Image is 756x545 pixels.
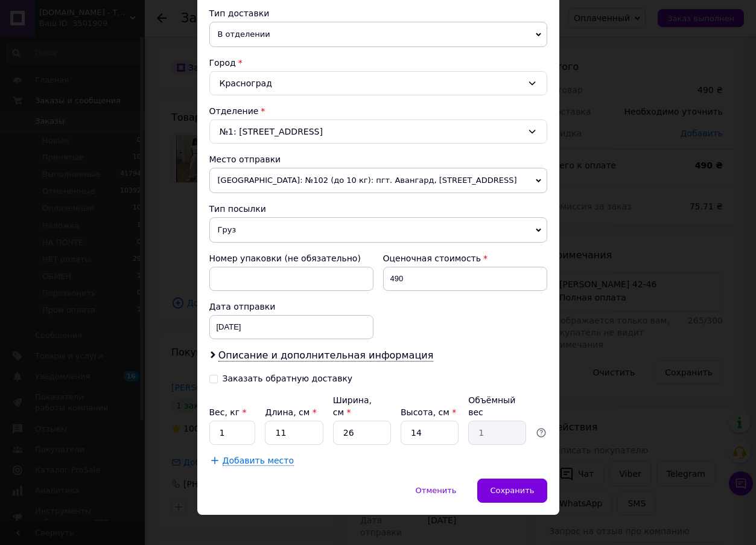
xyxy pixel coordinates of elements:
[416,486,457,495] span: Отменить
[209,168,547,193] span: [GEOGRAPHIC_DATA]: №102 (до 10 кг): пгт. Авангард, [STREET_ADDRESS]
[218,349,434,362] span: Описание и дополнительная информация
[209,155,281,164] span: Место отправки
[209,204,266,214] span: Тип посылки
[223,374,353,384] div: Заказать обратную доставку
[209,120,547,144] div: №1: [STREET_ADDRESS]
[209,301,373,313] div: Дата отправки
[265,407,316,417] label: Длина, см
[383,252,547,264] div: Оценочная стоимость
[209,252,373,264] div: Номер упаковки (не обязательно)
[223,456,294,466] span: Добавить место
[209,57,547,69] div: Город
[401,407,456,417] label: Высота, см
[209,407,247,417] label: Вес, кг
[209,22,547,47] span: В отделении
[333,395,372,417] label: Ширина, см
[468,394,526,418] div: Объёмный вес
[209,217,547,243] span: Груз
[209,71,547,95] div: Красноград
[209,8,270,18] span: Тип доставки
[490,486,534,495] span: Сохранить
[209,105,547,117] div: Отделение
